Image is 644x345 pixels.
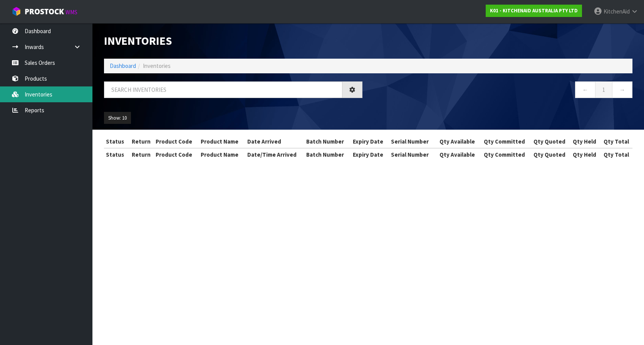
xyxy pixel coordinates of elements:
[199,148,245,161] th: Product Name
[490,7,578,14] strong: K01 - KITCHENAID AUSTRALIA PTY LTD
[304,148,351,161] th: Batch Number
[479,135,529,148] th: Qty Committed
[351,148,389,161] th: Expiry Date
[374,81,632,100] nav: Page navigation
[104,81,342,98] input: Search inventories
[600,135,632,148] th: Qty Total
[104,112,131,124] button: Show: 10
[25,7,64,17] span: ProStock
[154,135,199,148] th: Product Code
[129,148,154,161] th: Return
[435,148,479,161] th: Qty Available
[129,135,154,148] th: Return
[569,135,600,148] th: Qty Held
[245,135,305,148] th: Date Arrived
[104,35,362,47] h1: Inventories
[104,148,129,161] th: Status
[600,148,632,161] th: Qty Total
[65,8,77,16] small: WMS
[389,148,435,161] th: Serial Number
[199,135,245,148] th: Product Name
[154,148,199,161] th: Product Code
[479,148,529,161] th: Qty Committed
[351,135,389,148] th: Expiry Date
[569,148,600,161] th: Qty Held
[245,148,305,161] th: Date/Time Arrived
[12,7,21,16] img: cube-alt.png
[143,62,171,69] span: Inventories
[435,135,479,148] th: Qty Available
[529,148,569,161] th: Qty Quoted
[389,135,435,148] th: Serial Number
[604,8,630,15] span: KitchenAid
[612,81,632,98] a: →
[304,135,351,148] th: Batch Number
[110,62,136,69] a: Dashboard
[595,81,612,98] a: 1
[529,135,569,148] th: Qty Quoted
[575,81,595,98] a: ←
[104,135,129,148] th: Status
